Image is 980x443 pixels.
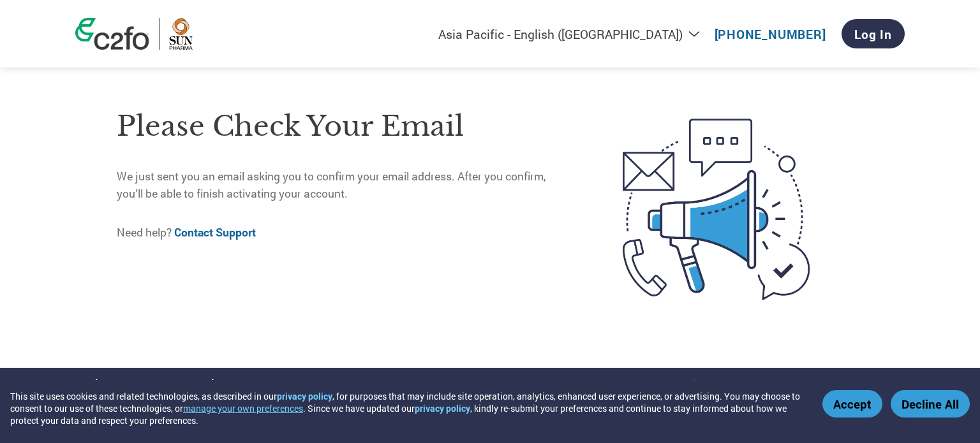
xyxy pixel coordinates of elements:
div: This site uses cookies and related technologies, as described in our , for purposes that may incl... [10,390,804,426]
h1: Please check your email [117,106,569,147]
a: privacy policy [277,390,332,402]
p: © 2024 Pollen, Inc. All rights reserved / Pat. 10,817,932 and Pat. 11,100,477. [600,377,905,390]
p: We just sent you an email asking you to confirm your email address. After you confirm, you’ll be ... [117,168,569,202]
a: Terms [138,377,166,390]
a: Security [185,377,223,390]
img: open-email [569,96,863,323]
a: privacy policy [415,402,470,414]
button: Accept [822,390,882,418]
img: c2fo logo [75,18,149,50]
a: Privacy [85,377,119,390]
button: manage your own preferences [183,402,303,414]
button: Decline All [891,390,970,418]
a: Contact Support [174,225,256,240]
a: Log In [842,19,905,48]
img: Sun Pharma [169,18,193,50]
p: Need help? [117,224,569,241]
a: [PHONE_NUMBER] [715,26,826,42]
